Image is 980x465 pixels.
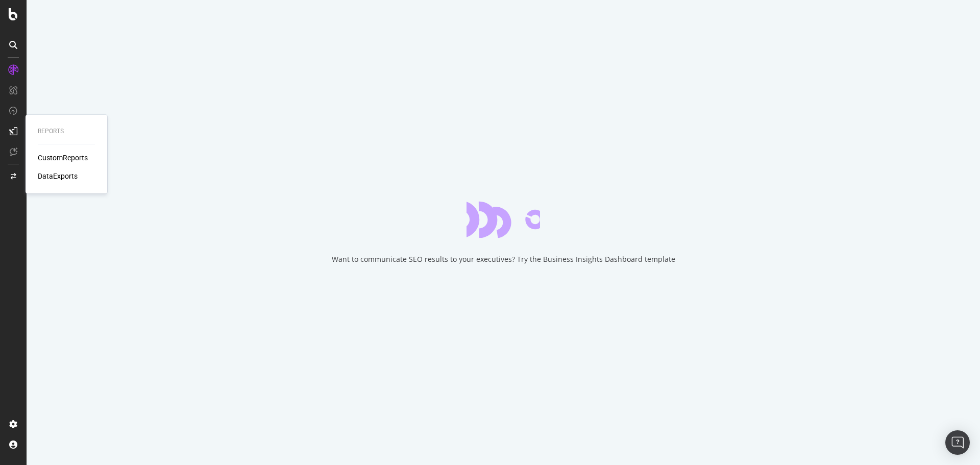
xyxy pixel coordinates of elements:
div: Want to communicate SEO results to your executives? Try the Business Insights Dashboard template [332,254,675,264]
div: Reports [38,127,95,136]
div: Open Intercom Messenger [945,430,970,455]
a: CustomReports [38,153,88,163]
a: DataExports [38,171,78,181]
div: animation [467,201,540,238]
